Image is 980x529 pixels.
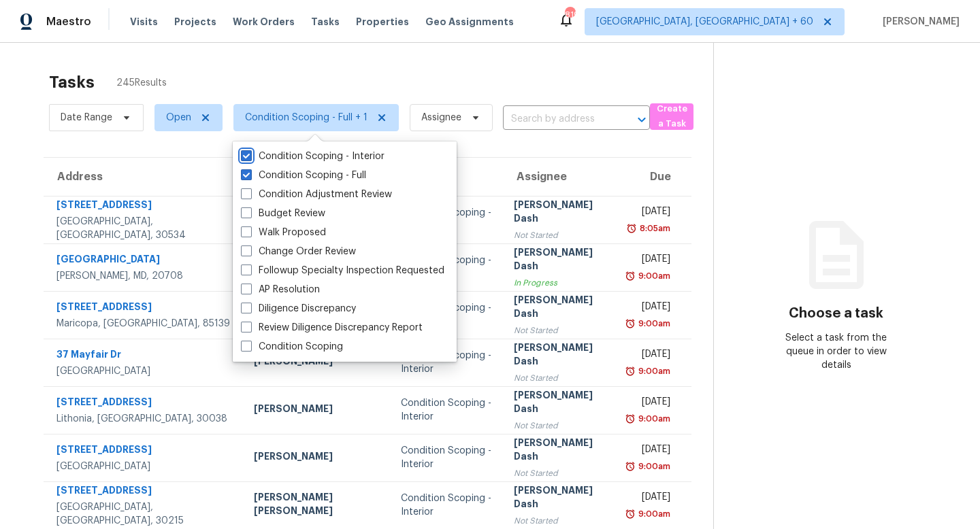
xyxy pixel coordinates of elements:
[630,205,670,222] div: [DATE]
[514,324,608,337] div: Not Started
[254,354,379,371] div: [PERSON_NAME]
[241,340,343,354] label: Condition Scoping
[514,228,608,242] div: Not Started
[241,226,326,239] label: Walk Proposed
[56,347,232,364] div: 37 Mayfair Dr
[241,169,366,182] label: Condition Scoping - Full
[401,396,492,424] div: Condition Scoping - Interior
[233,15,295,29] span: Work Orders
[514,198,608,228] div: [PERSON_NAME] Dash
[630,252,670,269] div: [DATE]
[514,371,608,385] div: Not Started
[625,269,636,283] img: Overdue Alarm Icon
[632,110,651,129] button: Open
[625,364,636,378] img: Overdue Alarm Icon
[401,349,492,376] div: Condition Scoping - Interior
[630,490,670,507] div: [DATE]
[514,245,608,276] div: [PERSON_NAME] Dash
[514,276,608,290] div: In Progress
[514,466,608,480] div: Not Started
[241,264,444,277] label: Followup Specialty Inspection Requested
[636,269,670,283] div: 9:00am
[503,109,612,130] input: Search by address
[166,111,191,124] span: Open
[625,460,636,473] img: Overdue Alarm Icon
[254,402,379,419] div: [PERSON_NAME]
[174,15,216,29] span: Projects
[636,507,670,521] div: 9:00am
[596,15,813,29] span: [GEOGRAPHIC_DATA], [GEOGRAPHIC_DATA] + 60
[56,412,232,426] div: Lithonia, [GEOGRAPHIC_DATA], 30038
[789,307,883,320] h3: Choose a task
[503,158,619,196] th: Assignee
[56,269,232,283] div: [PERSON_NAME], MD, 20708
[514,293,608,324] div: [PERSON_NAME] Dash
[254,449,379,466] div: [PERSON_NAME]
[514,483,608,514] div: [PERSON_NAME] Dash
[56,198,232,215] div: [STREET_ADDRESS]
[630,300,670,317] div: [DATE]
[241,188,392,201] label: Condition Adjustment Review
[637,222,670,235] div: 8:05am
[56,483,232,500] div: [STREET_ADDRESS]
[241,207,325,220] label: Budget Review
[630,395,670,412] div: [DATE]
[514,419,608,432] div: Not Started
[61,111,112,124] span: Date Range
[625,507,636,521] img: Overdue Alarm Icon
[241,283,320,296] label: AP Resolution
[626,222,637,235] img: Overdue Alarm Icon
[636,317,670,330] div: 9:00am
[625,412,636,426] img: Overdue Alarm Icon
[514,341,608,371] div: [PERSON_NAME] Dash
[56,460,232,473] div: [GEOGRAPHIC_DATA]
[241,245,356,258] label: Change Order Review
[636,412,670,426] div: 9:00am
[56,215,232,242] div: [GEOGRAPHIC_DATA], [GEOGRAPHIC_DATA], 30534
[56,443,232,460] div: [STREET_ADDRESS]
[241,150,385,163] label: Condition Scoping - Interior
[657,101,687,133] span: Create a Task
[565,8,574,22] div: 819
[514,514,608,528] div: Not Started
[241,302,356,315] label: Diligence Discrepancy
[56,395,232,412] div: [STREET_ADDRESS]
[49,75,95,89] h2: Tasks
[46,15,91,29] span: Maestro
[514,436,608,466] div: [PERSON_NAME] Dash
[877,15,960,29] span: [PERSON_NAME]
[401,444,492,471] div: Condition Scoping - Interior
[630,347,670,364] div: [DATE]
[356,15,409,29] span: Properties
[130,15,158,29] span: Visits
[254,490,379,521] div: [PERSON_NAME] [PERSON_NAME]
[630,443,670,460] div: [DATE]
[425,15,514,29] span: Geo Assignments
[514,388,608,419] div: [PERSON_NAME] Dash
[619,158,691,196] th: Due
[636,460,670,473] div: 9:00am
[775,331,897,372] div: Select a task from the queue in order to view details
[56,252,232,269] div: [GEOGRAPHIC_DATA]
[625,317,636,330] img: Overdue Alarm Icon
[311,17,340,27] span: Tasks
[56,364,232,378] div: [GEOGRAPHIC_DATA]
[56,317,232,330] div: Maricopa, [GEOGRAPHIC_DATA], 85139
[421,111,461,124] span: Assignee
[241,321,423,335] label: Review Diligence Discrepancy Report
[116,76,167,90] span: 245 Results
[245,111,367,124] span: Condition Scoping - Full + 1
[56,300,232,317] div: [STREET_ADDRESS]
[650,103,693,130] button: Create a Task
[636,364,670,378] div: 9:00am
[56,500,232,528] div: [GEOGRAPHIC_DATA], [GEOGRAPHIC_DATA], 30215
[401,492,492,519] div: Condition Scoping - Interior
[44,158,243,196] th: Address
